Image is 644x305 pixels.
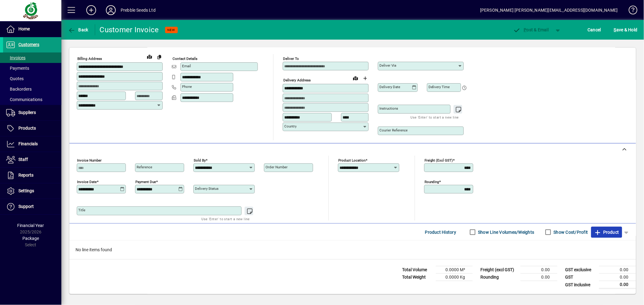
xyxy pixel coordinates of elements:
[18,173,33,178] span: Reports
[351,73,360,83] a: View on map
[425,180,439,184] mat-label: Rounding
[81,5,101,16] button: Add
[360,73,370,83] button: Choose address
[599,266,636,274] td: 0.00
[588,25,601,35] span: Cancel
[3,136,61,152] a: Financials
[66,24,90,35] button: Back
[18,126,36,131] span: Products
[614,27,616,32] span: S
[379,63,396,68] mat-label: Deliver via
[266,165,288,169] mat-label: Order number
[425,158,453,162] mat-label: Freight (excl GST)
[478,274,521,281] td: Rounding
[562,266,599,274] td: GST exclusive
[77,180,97,184] mat-label: Invoice date
[338,158,366,162] mat-label: Product location
[562,281,599,289] td: GST inclusive
[69,240,636,259] div: No line items found
[154,52,164,62] button: Copy to Delivery address
[3,152,61,167] a: Staff
[562,274,599,281] td: GST
[182,84,192,89] mat-label: Phone
[586,24,603,35] button: Cancel
[436,266,473,274] td: 0.0000 M³
[3,53,61,63] a: Invoices
[3,63,61,73] a: Payments
[513,27,549,32] span: ost & Email
[22,236,39,241] span: Package
[6,87,32,92] span: Backorders
[18,110,36,115] span: Suppliers
[399,274,436,281] td: Total Weight
[423,227,459,238] button: Product History
[425,227,456,237] span: Product History
[3,105,61,120] a: Suppliers
[168,28,175,32] span: NEW
[135,180,156,184] mat-label: Payment due
[614,25,638,35] span: ave & Hold
[284,124,297,128] mat-label: Country
[3,94,61,105] a: Communications
[411,114,459,121] mat-hint: Use 'Enter' to start a new line
[3,73,61,84] a: Quotes
[591,227,622,238] button: Product
[101,5,121,16] button: Profile
[182,64,191,68] mat-label: Email
[137,165,152,169] mat-label: Reference
[202,215,250,222] mat-hint: Use 'Enter' to start a new line
[68,27,88,32] span: Back
[379,128,408,132] mat-label: Courier Reference
[3,22,61,37] a: Home
[594,227,619,237] span: Product
[283,57,299,61] mat-label: Deliver To
[599,274,636,281] td: 0.00
[521,266,557,274] td: 0.00
[6,76,24,81] span: Quotes
[78,208,85,212] mat-label: Title
[195,186,219,191] mat-label: Delivery status
[480,5,618,15] div: [PERSON_NAME] [PERSON_NAME][EMAIL_ADDRESS][DOMAIN_NAME]
[399,266,436,274] td: Total Volume
[18,157,28,162] span: Staff
[121,5,156,15] div: Prebble Seeds Ltd
[3,199,61,214] a: Support
[379,85,400,89] mat-label: Delivery date
[612,24,639,35] button: Save & Hold
[524,27,527,32] span: P
[18,141,38,146] span: Financials
[3,84,61,94] a: Backorders
[18,42,39,47] span: Customers
[379,106,398,111] mat-label: Instructions
[521,274,557,281] td: 0.00
[100,25,159,35] div: Customer Invoice
[18,26,30,31] span: Home
[3,121,61,136] a: Products
[553,229,588,235] label: Show Cost/Profit
[3,168,61,183] a: Reports
[61,24,95,35] app-page-header-button: Back
[3,183,61,199] a: Settings
[624,1,636,21] a: Knowledge Base
[17,223,44,228] span: Financial Year
[18,204,34,209] span: Support
[478,266,521,274] td: Freight (excl GST)
[429,85,450,89] mat-label: Delivery time
[77,158,102,162] mat-label: Invoice number
[510,24,552,35] button: Post & Email
[6,66,29,71] span: Payments
[477,229,534,235] label: Show Line Volumes/Weights
[18,188,34,193] span: Settings
[194,158,206,162] mat-label: Sold by
[599,281,636,289] td: 0.00
[6,55,25,60] span: Invoices
[145,52,154,61] a: View on map
[436,274,473,281] td: 0.0000 Kg
[6,97,42,102] span: Communications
